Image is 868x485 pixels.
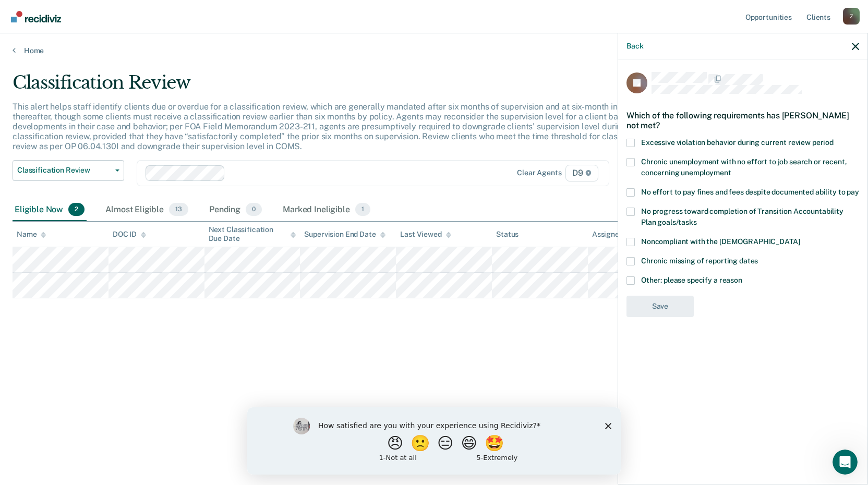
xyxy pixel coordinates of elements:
[833,450,858,475] iframe: Intercom live chat
[103,199,190,222] div: Almost Eligible
[304,230,385,239] div: Supervision End Date
[843,8,860,25] div: Z
[13,72,664,102] div: Classification Review
[641,207,843,226] span: No progress toward completion of Transition Accountability Plan goals/tasks
[641,188,859,196] span: No effort to pay fines and fees despite documented ability to pay
[517,168,561,177] div: Clear agents
[626,102,859,139] div: Which of the following requirements has [PERSON_NAME] not met?
[209,225,296,243] div: Next Classification Due Date
[11,11,61,22] img: Recidiviz
[246,203,262,216] span: 0
[641,276,742,284] span: Other: please specify a reason
[68,203,85,216] span: 2
[113,230,146,239] div: DOC ID
[17,230,46,239] div: Name
[843,8,860,25] button: Profile dropdown button
[641,257,758,265] span: Chronic missing of reporting dates
[247,407,621,475] iframe: Survey by Kim from Recidiviz
[626,42,643,51] button: Back
[626,296,694,317] button: Save
[281,199,372,222] div: Marked Ineligible
[207,199,264,222] div: Pending
[641,138,834,147] span: Excessive violation behavior during current review period
[496,230,519,239] div: Status
[400,230,451,239] div: Last Viewed
[13,102,652,152] p: This alert helps staff identify clients due or overdue for a classification review, which are gen...
[355,203,370,216] span: 1
[641,157,847,177] span: Chronic unemployment with no effort to job search or recent, concerning unemployment
[13,199,87,222] div: Eligible Now
[13,46,855,55] a: Home
[17,166,111,175] span: Classification Review
[169,203,188,216] span: 13
[592,230,641,239] div: Assigned to
[641,237,800,246] span: Noncompliant with the [DEMOGRAPHIC_DATA]
[565,165,598,181] span: D9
